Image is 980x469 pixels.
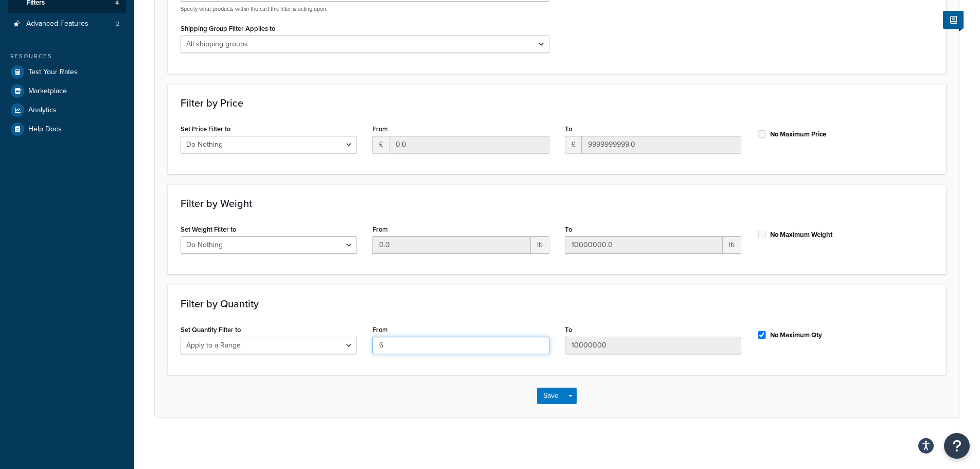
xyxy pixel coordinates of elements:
[8,14,126,33] li: Advanced Features
[8,52,126,61] div: Resources
[565,136,581,153] span: £
[28,106,57,115] span: Analytics
[181,5,549,13] p: Specify what products within the cart this filter is acting upon.
[26,20,88,28] span: Advanced Features
[181,97,933,109] h3: Filter by Price
[181,25,275,32] label: Shipping Group Filter Applies to
[372,326,388,334] label: From
[565,125,572,133] label: To
[537,388,565,404] button: Save
[372,125,388,133] label: From
[116,20,119,28] span: 2
[28,68,78,77] span: Test Your Rates
[8,82,126,100] a: Marketplace
[372,136,389,153] span: £
[944,433,970,459] button: Open Resource Center
[181,298,933,309] h3: Filter by Quantity
[181,198,933,209] h3: Filter by Weight
[943,11,964,29] button: Show Help Docs
[181,225,236,233] label: Set Weight Filter to
[8,101,126,119] a: Analytics
[770,130,826,139] label: No Maximum Price
[531,236,549,254] span: lb
[28,125,62,134] span: Help Docs
[770,230,832,239] label: No Maximum Weight
[770,331,822,340] label: No Maximum Qty
[8,14,126,33] a: Advanced Features2
[181,125,230,133] label: Set Price Filter to
[565,326,572,334] label: To
[565,225,572,233] label: To
[372,225,388,233] label: From
[8,120,126,138] a: Help Docs
[28,87,67,96] span: Marketplace
[723,236,741,254] span: lb
[181,326,241,334] label: Set Quantity Filter to
[8,63,126,81] a: Test Your Rates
